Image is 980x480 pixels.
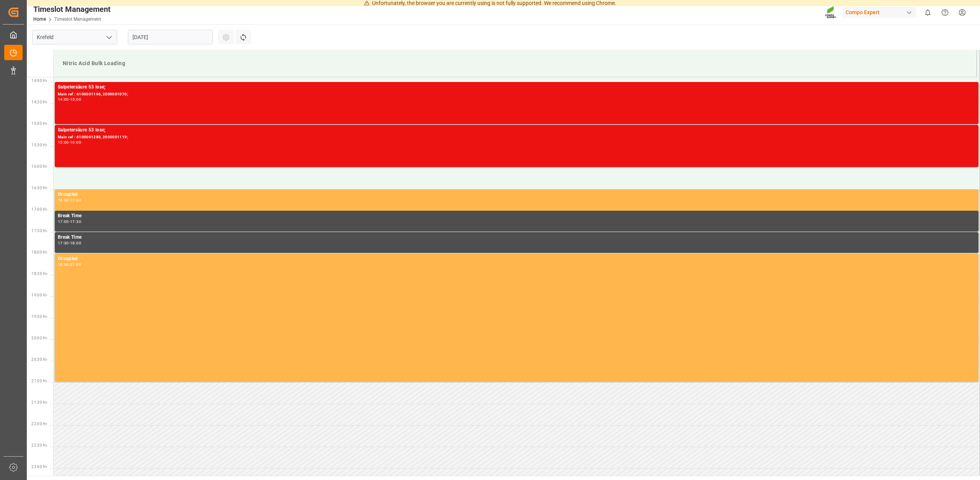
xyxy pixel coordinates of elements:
[31,121,47,126] span: 15:00 Hr
[31,443,47,447] span: 22:30 Hr
[58,241,69,245] div: 17:30
[69,220,70,223] div: -
[919,4,936,21] button: show 0 new notifications
[69,98,70,101] div: -
[31,143,47,147] span: 15:30 Hr
[70,263,81,266] div: 21:00
[58,84,975,91] div: Salpetersäure 53 lose;
[31,250,47,254] span: 18:00 Hr
[103,31,114,43] button: open menu
[128,30,213,44] input: DD.MM.YYYY
[58,212,975,220] div: Break Time
[33,16,46,22] a: Home
[31,379,47,383] span: 21:00 Hr
[33,3,111,15] div: Timeslot Management
[31,465,47,469] span: 23:00 Hr
[31,336,47,340] span: 20:00 Hr
[58,191,975,198] div: Occupied
[70,220,81,223] div: 17:30
[31,422,47,426] span: 22:00 Hr
[69,141,70,144] div: -
[58,220,69,223] div: 17:00
[31,100,47,104] span: 14:30 Hr
[31,164,47,169] span: 16:00 Hr
[69,263,70,266] div: -
[70,141,81,144] div: 16:00
[31,79,47,83] span: 14:00 Hr
[31,186,47,190] span: 16:30 Hr
[70,241,81,245] div: 18:00
[31,229,47,233] span: 17:30 Hr
[70,198,81,202] div: 17:30
[31,293,47,297] span: 19:00 Hr
[58,255,975,263] div: Occupied
[58,198,69,202] div: 16:30
[58,126,975,134] div: Salpetersäure 53 lose;
[825,6,837,19] img: Screenshot%202023-09-29%20at%2010.02.21.png_1712312052.png
[60,56,970,70] div: Nitric Acid Bulk Loading
[843,5,919,20] button: Compo Expert
[31,357,47,362] span: 20:30 Hr
[31,400,47,405] span: 21:30 Hr
[58,98,69,101] div: 14:00
[58,91,975,98] div: Main ref : 6100001196, 2000001070;
[31,272,47,276] span: 18:30 Hr
[58,234,975,241] div: Break Time
[31,207,47,211] span: 17:00 Hr
[58,134,975,141] div: Main ref : 6100001280, 2000001119;
[32,30,117,44] input: Type to search/select
[58,263,69,266] div: 18:00
[31,315,47,319] span: 19:30 Hr
[843,7,916,18] div: Compo Expert
[58,141,69,144] div: 15:00
[69,241,70,245] div: -
[70,98,81,101] div: 15:00
[936,4,954,21] button: Help Center
[69,198,70,202] div: -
